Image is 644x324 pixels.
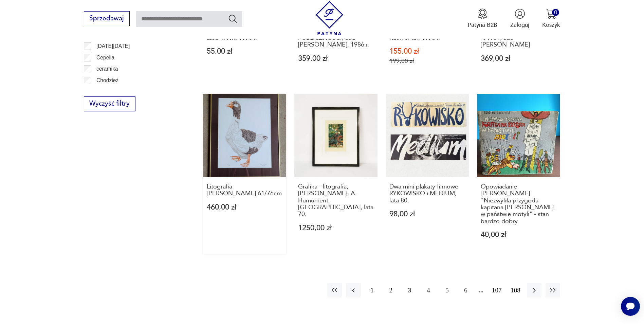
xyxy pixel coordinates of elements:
[546,8,556,19] img: Ikona koszyka
[477,8,488,19] img: Ikona medalu
[542,8,560,29] button: 0Koszyk
[490,283,504,298] button: 107
[207,21,282,41] h3: "Wędrówki po [GEOGRAPHIC_DATA]" album, NK, 1970 r.
[207,48,282,55] p: 55,00 zł
[298,224,374,232] p: 1250,00 zł
[207,183,282,197] h3: Litografia [PERSON_NAME] 61/76cm
[203,94,286,255] a: Litografia H.Andersson 61/76cmLitografia [PERSON_NAME] 61/76cm460,00 zł
[298,21,374,49] h3: Oryginalny plakat do filmu ULUBIENIEC PUBLICZNOŚCI, aut. [PERSON_NAME], 1986 r.
[542,21,560,29] p: Koszyk
[84,11,130,26] button: Sprzedawaj
[298,55,374,62] p: 359,00 zł
[389,57,465,65] p: 199,00 zł
[468,8,497,29] button: Patyna B2B
[389,21,465,41] h3: Oryginalny niemiecki plakat filmowy [PERSON_NAME] Raumt Auf, 1976 r.
[440,283,454,298] button: 5
[481,231,556,238] p: 40,00 zł
[96,76,118,85] p: Chodzież
[421,283,436,298] button: 4
[468,21,497,29] p: Patyna B2B
[477,94,560,255] a: Opowiadanie Czesława Janczarskiego "Niezwykła przygoda kapitana Łukasza w państwie motyli" - stan...
[84,16,130,22] a: Sprzedawaj
[294,94,378,255] a: Grafika - litografia, Tom Phillips, A. Humument, Anglia, lata 70.Grafika - litografia, [PERSON_NA...
[389,183,465,204] h3: Dwa mini plakaty filmowe RYKOWISKO i MEDIUM, lata 80.
[298,183,374,218] h3: Grafika - litografia, [PERSON_NAME], A. Humument, [GEOGRAPHIC_DATA], lata 70.
[207,204,282,211] p: 460,00 zł
[389,211,465,218] p: 98,00 zł
[365,283,380,298] button: 1
[481,21,556,49] h3: Dwie oprawione okładki czasopisma PROJEKT 4/1959, aut. [PERSON_NAME]
[621,297,640,316] iframe: Smartsupp widget button
[312,1,347,35] img: Patyna - sklep z meblami i dekoracjami vintage
[96,53,114,62] p: Cepelia
[481,183,556,225] h3: Opowiadanie [PERSON_NAME] "Niezwykła przygoda kapitana [PERSON_NAME] w państwie motyli" - stan ba...
[510,21,529,29] p: Zaloguj
[386,94,469,255] a: Dwa mini plakaty filmowe RYKOWISKO i MEDIUM, lata 80.Dwa mini plakaty filmowe RYKOWISKO i MEDIUM,...
[458,283,473,298] button: 6
[552,9,559,16] div: 0
[402,283,417,298] button: 3
[96,87,117,96] p: Ćmielów
[228,14,238,23] button: Szukaj
[510,8,529,29] button: Zaloguj
[468,8,497,29] a: Ikona medaluPatyna B2B
[515,8,525,19] img: Ikonka użytkownika
[481,55,556,62] p: 369,00 zł
[389,48,465,55] p: 155,00 zł
[96,65,118,73] p: ceramika
[96,42,130,51] p: [DATE][DATE]
[508,283,523,298] button: 108
[384,283,398,298] button: 2
[84,96,135,111] button: Wyczyść filtry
